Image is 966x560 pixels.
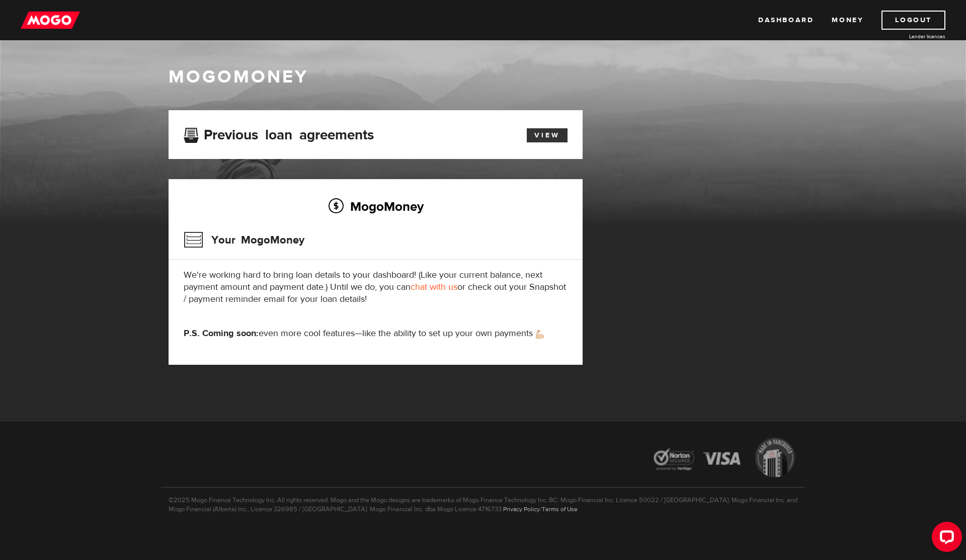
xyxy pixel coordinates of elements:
a: Money [832,11,863,30]
a: Logout [881,11,945,30]
a: Dashboard [758,11,814,30]
h1: MogoMoney [169,66,797,88]
img: mogo_logo-11ee424be714fa7cbb0f0f49df9e16ec.png [21,11,80,30]
h3: Your MogoMoney [184,227,304,253]
p: even more cool features—like the ability to set up your own payments [184,328,568,340]
img: strong arm emoji [536,330,544,339]
iframe: LiveChat chat widget [924,518,966,560]
img: legal-icons-92a2ffecb4d32d839781d1b4e4802d7b.png [644,430,805,487]
a: Privacy Policy [503,505,540,513]
strong: P.S. Coming soon: [184,328,259,339]
h3: Previous loan agreements [184,127,374,140]
h2: MogoMoney [184,196,568,217]
a: chat with us [411,281,457,293]
a: Lender licences [870,33,945,40]
a: View [527,128,568,142]
p: ©2025 Mogo Finance Technology Inc. All rights reserved. Mogo and the Mogo designs are trademarks ... [161,487,805,514]
p: We're working hard to bring loan details to your dashboard! (Like your current balance, next paym... [184,269,568,305]
a: Terms of Use [542,505,578,513]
